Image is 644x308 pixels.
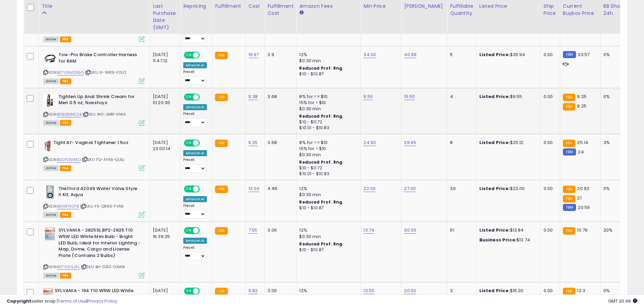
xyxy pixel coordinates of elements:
div: ASIN: [43,52,145,83]
b: Tight Af- Vaginal Tightener 1.5oz [53,140,136,148]
div: [DATE] 01:20:30 [153,94,175,106]
span: FBA [60,212,71,218]
span: All listings currently available for purchase on Amazon [43,120,59,126]
div: Title [42,3,147,10]
a: 19.97 [248,51,259,58]
b: Listed Price: [479,139,510,146]
small: FBM [563,148,576,156]
span: | SKU: W0-JMR1-X1WA [82,112,126,117]
div: $0.30 min [299,152,355,158]
b: Listed Price: [479,93,510,100]
div: [DATE] 16:39:25 [153,227,175,239]
a: 9.55 [363,93,373,100]
a: B0DFD5148D [57,157,81,163]
b: Tow-Pro Brake Controller Harness for RAM [58,52,141,66]
div: Preset: [183,158,207,173]
span: 9.25 [577,93,587,100]
span: 33.57 [578,51,590,58]
b: Reduced Prof. Rng. [299,199,343,205]
span: ON [185,140,193,146]
span: 25.14 [577,139,588,146]
div: $13.84 [479,227,535,233]
b: Thetford 42049 Water Valve Style II Kit, Aqua [58,186,141,200]
div: 3.9 [267,52,291,58]
small: FBA [563,288,575,295]
span: All listings currently available for purchase on Amazon [43,273,59,279]
div: [PERSON_NAME] [404,3,444,10]
div: Ship Price [544,3,557,17]
b: SYLVANIA - 2825SL.BP2-2825 T10 W5W LED White Mini Bulb - Bright LED Bulb, Ideal for Interior Ligh... [58,227,141,260]
div: 0.00 [544,288,555,294]
div: 0.00 [544,52,555,58]
div: 15% for > $10 [299,100,355,106]
img: 412CVnOVFYL._SL40_.jpg [43,186,57,198]
div: ASIN: [43,186,145,217]
small: Amazon Fees. [299,10,303,16]
div: 12% [299,186,355,192]
div: Amazon AI [183,104,207,110]
b: Reduced Prof. Rng. [299,159,343,165]
div: BB Share 24h. [603,3,628,17]
div: 3% [603,140,626,146]
div: 0.00 [544,140,555,146]
div: Fulfillable Quantity [450,3,473,17]
div: 20% [603,227,626,233]
div: 0% [603,94,626,100]
small: FBA [563,140,575,147]
span: OFF [199,140,210,146]
b: Reduced Prof. Rng. [299,113,343,119]
div: 15% for > $10 [299,146,355,152]
div: Amazon AI [183,150,207,156]
div: Amazon AI [183,238,207,244]
div: 8 [450,140,471,146]
small: FBA [215,94,228,101]
span: 10.79 [577,227,588,233]
div: 0.00 [544,227,555,233]
div: $0.30 min [299,106,355,112]
div: $10.01 - $10.83 [299,171,355,177]
div: $10 - $11.72 [299,119,355,125]
a: 24.92 [363,139,376,146]
span: OFF [199,52,210,58]
small: FBA [563,227,575,235]
div: 3.06 [267,288,291,294]
div: 0% [603,186,626,192]
span: 2025-08-14 20:49 GMT [608,298,637,304]
div: Preset: [183,28,207,43]
a: Terms of Use [58,298,87,304]
a: B07GNM2N9G [57,70,84,75]
div: 3 [450,288,471,294]
span: ON [185,52,193,58]
span: FBA [60,165,71,171]
span: | SKU: FQ-AY65-QL8J [82,157,124,162]
a: 6.25 [248,139,258,146]
span: All listings currently available for purchase on Amazon [43,37,59,42]
span: 9.25 [577,103,587,109]
small: FBA [215,52,228,59]
b: Business Price: [479,237,517,243]
a: 22.00 [363,185,376,192]
div: Cost [248,3,262,10]
small: FBA [563,103,575,111]
a: B0BQRXNCSB [57,112,81,117]
b: Tighten Up Anal Shrink Cream for Men 0.5 oz, Nasstoys [58,94,141,108]
a: 6.82 [248,287,258,294]
div: [DATE] 23:31:41 [153,288,175,300]
div: $10 - $11.72 [299,165,355,171]
div: 4 [450,94,471,100]
small: FBM [563,204,576,211]
div: 0.00 [544,94,555,100]
div: 61 [450,227,471,233]
small: FBA [215,288,228,295]
span: All listings currently available for purchase on Amazon [43,165,59,171]
a: 13.24 [248,185,260,192]
div: 12% [299,52,355,58]
img: 41Rpc+jPq2L._SL40_.jpg [43,52,57,65]
div: $10.01 - $10.83 [299,125,355,131]
div: Min Price [363,3,398,10]
small: FBA [563,186,575,193]
div: $0.30 min [299,192,355,198]
img: 41Tr3KfuTTL._SL40_.jpg [43,140,52,153]
div: Preset: [183,70,207,85]
span: OFF [199,186,210,192]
